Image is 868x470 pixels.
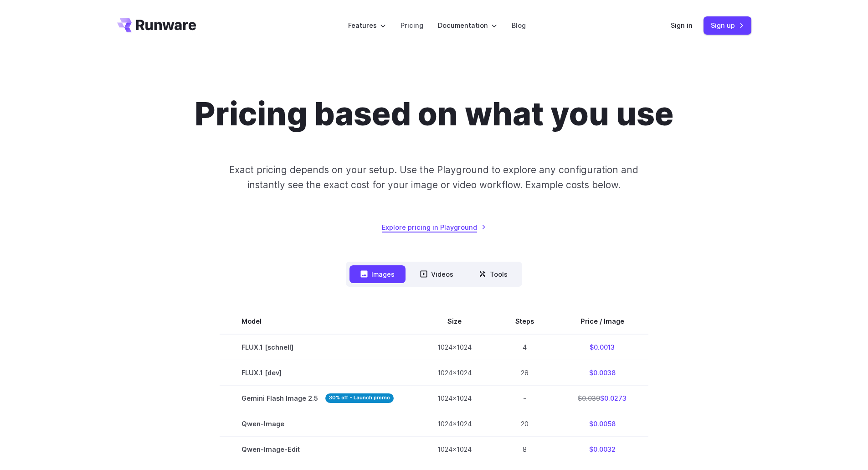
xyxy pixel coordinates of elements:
td: $0.0038 [556,360,648,385]
a: Sign up [704,16,751,34]
a: Sign in [671,20,693,31]
td: 1024x1024 [416,360,493,385]
th: Price / Image [556,309,648,334]
label: Features [348,20,386,31]
td: 1024x1024 [416,385,493,411]
button: Videos [409,265,464,283]
th: Steps [493,309,556,334]
td: FLUX.1 [schnell] [220,334,416,360]
td: 28 [493,360,556,385]
td: $0.0058 [556,411,648,436]
td: Qwen-Image-Edit [220,436,416,462]
td: 1024x1024 [416,411,493,436]
td: 4 [493,334,556,360]
button: Images [349,265,406,283]
td: - [493,385,556,411]
th: Model [220,309,416,334]
s: $0.039 [578,394,600,402]
a: Pricing [401,20,423,31]
th: Size [416,309,493,334]
h1: Pricing based on what you use [195,95,673,133]
td: 8 [493,436,556,462]
p: Exact pricing depends on your setup. Use the Playground to explore any configuration and instantl... [212,162,656,193]
span: Gemini Flash Image 2.5 [241,393,394,403]
a: Go to / [117,18,196,32]
td: $0.0013 [556,334,648,360]
td: $0.0273 [556,385,648,411]
td: 1024x1024 [416,436,493,462]
td: FLUX.1 [dev] [220,360,416,385]
a: Explore pricing in Playground [382,222,486,232]
button: Tools [468,265,519,283]
td: Qwen-Image [220,411,416,436]
td: 1024x1024 [416,334,493,360]
td: 20 [493,411,556,436]
td: $0.0032 [556,436,648,462]
label: Documentation [438,20,497,31]
strong: 30% off - Launch promo [325,393,394,403]
a: Blog [512,20,526,31]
